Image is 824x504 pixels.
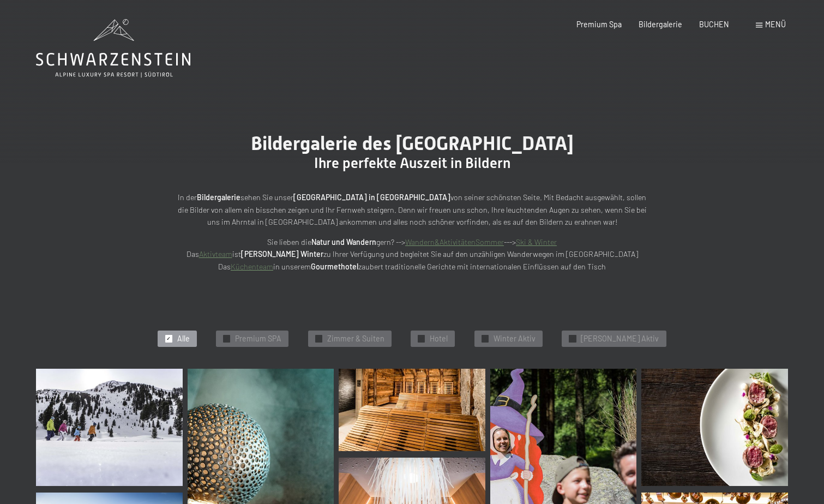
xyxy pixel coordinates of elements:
span: ✓ [166,335,171,342]
img: Bildergalerie [641,369,788,486]
span: Ihre perfekte Auszeit in Bildern [314,155,510,171]
strong: [GEOGRAPHIC_DATA] in [GEOGRAPHIC_DATA] [293,193,450,202]
a: Ski & Winter [516,237,557,247]
a: Premium Spa [576,20,622,29]
img: Bildergalerie [339,369,485,451]
strong: [PERSON_NAME] Winter [241,249,323,259]
a: BUCHEN [699,20,729,29]
strong: Natur und Wandern [311,237,376,247]
a: Küchenteam [231,262,273,271]
p: In der sehen Sie unser von seiner schönsten Seite. Mit Bedacht ausgewählt, sollen die Bilder von ... [172,191,652,229]
strong: Bildergalerie [197,193,240,202]
span: Hotel [430,333,448,344]
span: ✓ [225,335,229,342]
span: ✓ [570,335,575,342]
span: Zimmer & Suiten [327,333,384,344]
strong: Gourmethotel [311,262,358,271]
span: Winter Aktiv [494,333,536,344]
span: Premium SPA [235,333,281,344]
span: Alle [177,333,190,344]
span: Bildergalerie des [GEOGRAPHIC_DATA] [251,132,574,154]
a: Bildergalerie [639,20,682,29]
span: ✓ [316,335,321,342]
img: Bildergalerie [36,369,183,486]
a: Wandern&AktivitätenSommer [405,237,504,247]
p: Sie lieben die gern? --> ---> Das ist zu Ihrer Verfügung und begleitet Sie auf den unzähligen Wan... [172,236,652,273]
span: [PERSON_NAME] Aktiv [581,333,659,344]
span: ✓ [483,335,487,342]
span: Menü [765,20,786,29]
span: ✓ [419,335,424,342]
a: Aktivteam [199,249,232,259]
